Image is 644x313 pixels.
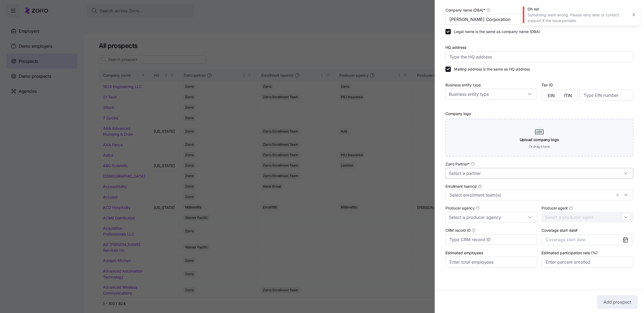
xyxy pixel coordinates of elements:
[541,227,579,233] label: Coverage start date
[445,14,633,25] input: Type company name
[445,212,537,223] input: Select a producer agency
[445,205,475,211] span: Producer agency
[445,184,477,189] span: Enrollment team(s)
[445,82,481,88] label: Business entity type
[451,29,540,34] label: Legal name is the same as company name (DBA)
[445,228,470,233] span: CRM record ID
[445,257,537,267] input: Enter total employees
[548,93,555,98] span: EIN
[541,212,633,223] input: Select a producer agent
[451,67,530,72] label: Mailing address is the same as HQ address
[528,12,628,23] div: Something went wrong. Please retry later or contact support if the issue persists
[445,111,471,117] label: Company logo
[528,6,628,12] div: Oh no!
[564,93,572,98] span: ITIN
[541,205,568,211] span: Producer agent
[445,45,466,50] label: HQ address
[580,90,633,101] input: Type EIN number
[546,237,586,242] span: Coverage start date
[445,250,483,256] label: Estimated employees
[541,250,598,256] label: Estimated participation rate (%)
[445,51,633,62] input: Type the HQ address
[445,168,633,179] input: Select a partner
[597,295,638,309] button: Add prospect
[449,192,612,198] input: Select enrollment team(s)
[541,82,553,88] label: Tax ID
[603,299,631,305] span: Add prospect
[541,234,633,245] button: Coverage start date
[541,257,633,267] input: Enter percent enrolled
[445,8,485,13] span: Company name (DBA) *
[445,161,470,167] span: Zorro Partner *
[445,89,537,100] input: Business entity type
[445,234,537,245] input: Type CRM record ID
